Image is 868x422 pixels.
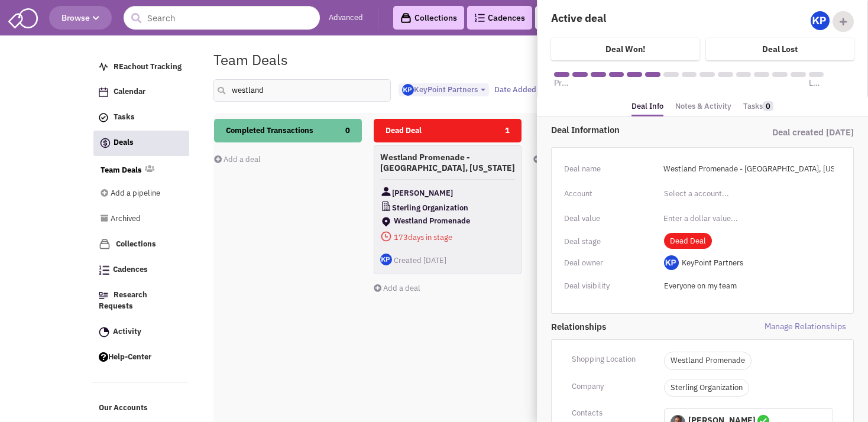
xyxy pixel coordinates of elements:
a: Our Accounts [93,397,189,420]
h4: Westland Promenade - [GEOGRAPHIC_DATA], [US_STATE] [380,152,515,173]
span: Prospective Sites [554,77,569,89]
img: Cadences_logo.png [474,14,485,22]
span: Completed Transactions [226,125,313,135]
img: Contact Image [380,186,392,197]
img: Activity.png [99,327,109,337]
a: Calendar [93,81,189,103]
a: Westland Promenade [671,355,745,366]
span: Our Accounts [99,403,148,413]
span: Date Added [494,85,536,95]
img: icon-collection-lavender.png [99,238,111,250]
span: Lease executed [808,77,824,89]
button: Date Added [491,83,549,96]
img: icon-tasks.png [99,113,108,122]
input: Enter a deal name... [656,160,841,178]
span: Created [DATE] [394,255,446,265]
a: Cadences [93,259,189,281]
img: Research.png [99,292,108,299]
input: Search deals [213,79,391,102]
div: Company [564,379,656,394]
input: Search [124,6,320,30]
a: Notes & Activity [675,98,731,115]
span: Calendar [114,87,145,97]
span: Cadences [113,265,148,275]
div: Deal owner [564,255,656,271]
h4: Deal Won! [605,44,645,54]
input: Enter a dollar value... [656,209,841,228]
img: CompanyLogo [380,200,392,212]
span: Tasks [114,112,135,122]
a: Add a deal [374,283,420,293]
div: Deal stage [564,234,656,249]
h1: Team Deals [213,52,288,67]
img: icon-collection-lavender-black.svg [400,12,412,24]
span: 0 [345,119,350,142]
a: Team Deals [101,165,142,176]
a: Help-Center [93,346,189,369]
a: Advanced [329,12,363,24]
img: Gp5tB00MpEGTGSMiAkF79g.png [811,11,830,30]
a: Activity [93,321,189,343]
div: Contacts [564,405,656,421]
img: icon-deals.svg [99,136,111,150]
a: Cadences [467,6,532,30]
button: Browse [49,6,112,30]
a: Deal Info [631,98,663,117]
img: Calendar.png [99,87,108,97]
div: Deal created [DATE] [702,124,854,141]
span: Research Requests [99,290,147,311]
a: Collections [93,233,189,256]
span: [PERSON_NAME] [392,186,453,200]
span: REachout Tracking [114,61,182,72]
span: Relationships [551,320,702,333]
img: SmartAdmin [8,6,38,28]
p: Sterling Organization [664,379,749,397]
div: Deal value [564,211,656,226]
a: Tasks [93,106,189,129]
a: Collections [393,6,464,30]
a: Add a deal [214,154,261,164]
span: KeyPoint Partners [402,85,478,95]
span: Collections [116,239,156,249]
img: help.png [99,352,108,362]
span: Manage Relationships [702,320,854,333]
span: 173 [394,232,408,242]
a: REachout Tracking [93,56,189,79]
input: Select a privacy option... [664,277,833,296]
div: Add Collaborator [833,11,854,32]
span: Westland Promenade [394,216,500,225]
a: Archived [101,208,173,231]
img: Cadences_logo.png [99,265,109,275]
span: Sterling Organization [392,200,468,215]
a: Research Requests [93,284,189,318]
span: 0 [763,101,773,111]
span: Browse [61,12,99,23]
span: days in stage [380,230,515,245]
div: Account [564,186,656,202]
img: Gp5tB00MpEGTGSMiAkF79g.png [402,84,414,96]
span: Dead Deal [386,125,422,135]
span: Activity [113,326,141,336]
a: Add a pipeline [101,183,173,205]
span: 1 [505,119,510,142]
input: Select a account... [664,184,766,203]
span: KeyPoint Partners [682,258,743,268]
a: Add a deal [533,154,580,164]
h4: Deal Lost [762,44,798,54]
span: Dead Deal [664,233,712,249]
div: Deal Information [551,124,702,136]
div: Shopping Location [564,352,656,367]
a: Deals [93,131,189,156]
img: icon-daysinstage-red.png [380,231,392,242]
img: ShoppingCenter [380,216,392,228]
h4: Active deal [551,11,695,25]
div: Deal name [564,161,656,177]
div: Deal visibility [564,278,656,294]
a: Tasks [743,98,773,115]
button: KeyPoint Partners [399,83,489,97]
